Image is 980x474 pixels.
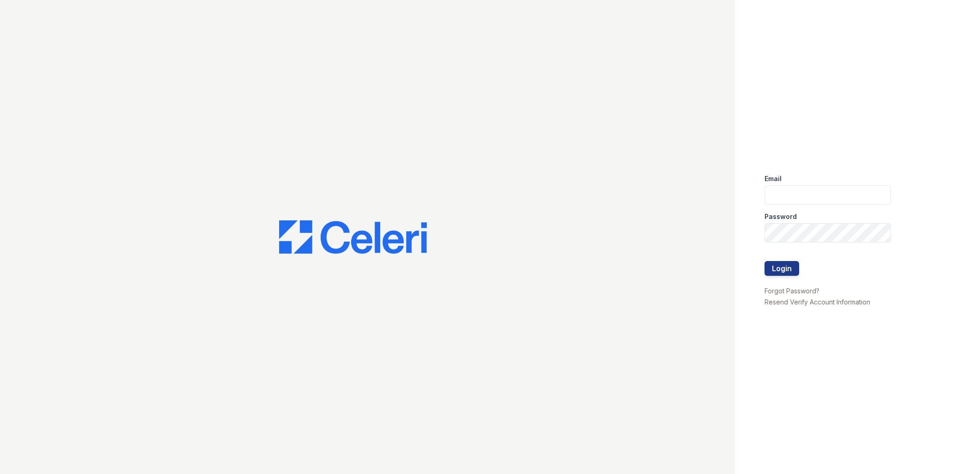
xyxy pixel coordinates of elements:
[765,261,799,276] button: Login
[765,287,819,295] a: Forgot Password?
[765,212,797,221] label: Password
[279,220,427,254] img: CE_Logo_Blue-a8612792a0a2168367f1c8372b55b34899dd931a85d93a1a3d3e32e68fde9ad4.png
[765,174,782,183] label: Email
[765,298,870,306] a: Resend Verify Account Information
